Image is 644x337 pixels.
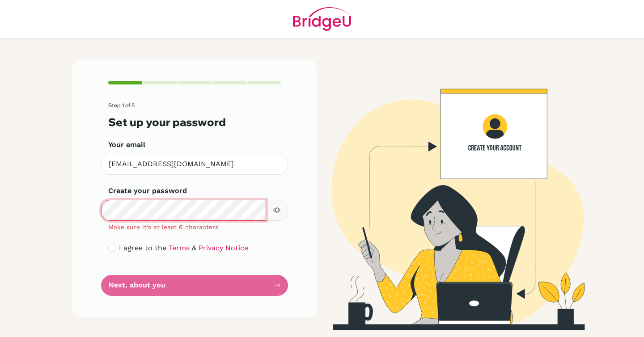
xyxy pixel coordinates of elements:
[192,244,196,252] span: &
[108,139,145,150] label: Your email
[108,102,135,109] span: Step 1 of 5
[101,223,288,232] div: Make sure it's at least 6 characters
[199,244,248,252] a: Privacy Notice
[169,244,190,252] a: Terms
[108,185,187,196] label: Create your password
[119,244,166,252] span: I agree to the
[101,154,288,175] input: Insert your email*
[108,116,281,129] h3: Set up your password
